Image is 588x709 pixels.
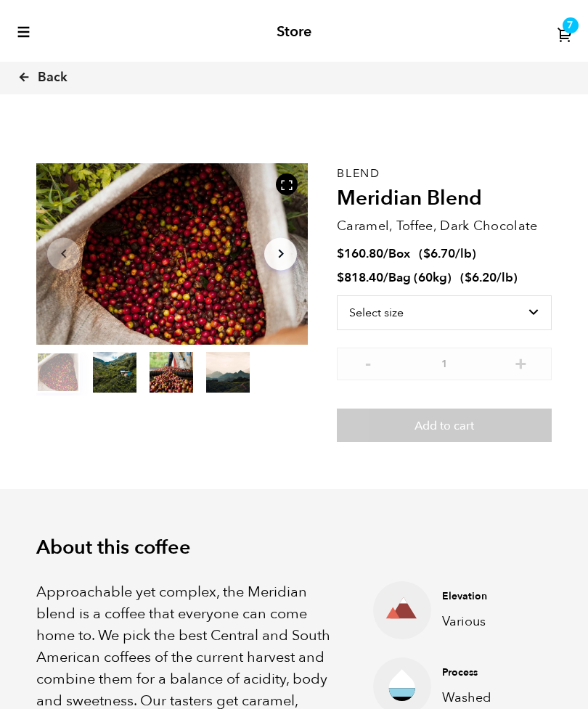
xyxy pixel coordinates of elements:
[442,665,580,680] h4: Process
[388,269,452,286] span: Bag (60kg)
[337,269,383,286] bdi: 818.40
[359,355,377,369] button: -
[337,245,344,262] span: $
[442,589,580,604] h4: Elevation
[388,245,410,262] span: Box
[337,245,383,262] bdi: 160.80
[465,269,497,286] bdi: 6.20
[465,269,472,286] span: $
[419,245,476,262] span: ( )
[512,355,530,369] button: +
[38,69,68,86] span: Back
[497,269,513,286] span: /lb
[442,688,580,708] p: Washed
[383,245,388,262] span: /
[337,269,344,286] span: $
[460,269,518,286] span: ( )
[423,245,430,262] span: $
[277,23,311,41] h2: Store
[337,187,552,211] h2: Meridian Blend
[36,536,552,560] h2: About this coffee
[15,25,31,39] button: toggle-mobile-menu
[337,216,552,236] p: Caramel, Toffee, Dark Chocolate
[442,612,580,631] p: Various
[423,245,455,262] bdi: 6.70
[567,19,573,33] span: 7
[455,245,472,262] span: /lb
[383,269,388,286] span: /
[337,409,552,442] button: Add to cart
